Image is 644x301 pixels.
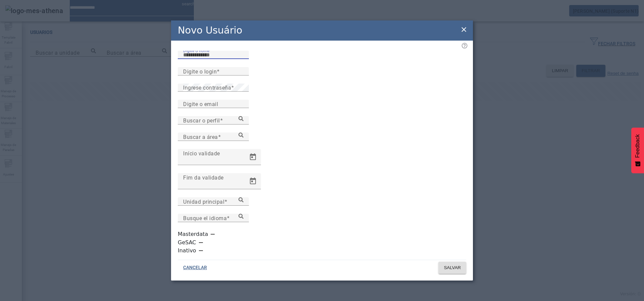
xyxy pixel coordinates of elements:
input: Number [183,198,244,206]
mat-label: Buscar o perfil [183,117,220,123]
mat-label: Unidad principal [183,198,224,205]
button: CANCELAR [178,262,212,274]
button: Feedback - Mostrar pesquisa [631,128,644,173]
mat-label: Buscar a área [183,134,218,140]
h2: Novo Usuário [178,23,242,38]
mat-label: Início validade [183,150,220,156]
span: CANCELAR [183,264,207,271]
input: Number [183,116,244,124]
mat-label: Busque el idioma [183,215,227,221]
mat-label: Fim da validade [183,174,224,181]
label: GeSAC [178,239,198,247]
button: Open calendar [245,149,261,165]
label: Masterdata [178,230,209,238]
button: Open calendar [245,173,261,189]
input: Number [183,133,244,141]
button: SALVAR [438,262,466,274]
mat-label: Ingrese contraseña [183,84,231,91]
span: SALVAR [444,264,461,271]
span: Feedback [635,134,641,158]
mat-label: Digite o email [183,101,218,107]
mat-label: Digite o nome [183,48,209,53]
label: Inativo [178,247,198,255]
input: Number [183,214,244,222]
mat-label: Digite o login [183,68,217,74]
